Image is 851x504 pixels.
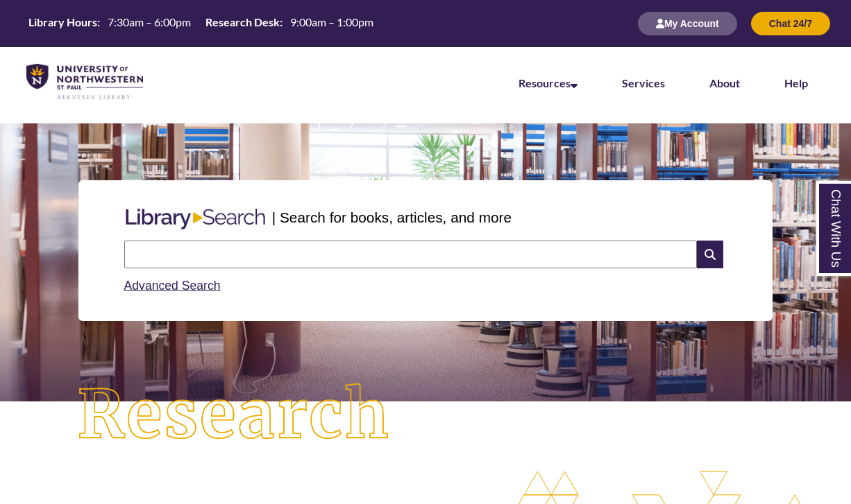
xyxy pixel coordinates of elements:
th: Library Hours: [23,15,102,30]
p: | Search for books, articles, and more [272,207,512,228]
i: Search [697,241,723,268]
img: Research [42,349,426,482]
span: 7:30am – 6:00pm [108,15,191,28]
button: Chat 24/7 [751,12,830,35]
a: Advanced Search [124,279,221,293]
a: Chat 24/7 [751,17,830,29]
a: About [709,76,740,89]
table: Hours Today [23,15,379,32]
a: Hours Today [23,15,379,33]
img: UNWSP Library Logo [26,64,143,101]
a: Resources [519,76,578,89]
a: My Account [638,17,737,29]
a: Services [622,76,665,89]
button: My Account [638,12,737,35]
span: 9:00am – 1:00pm [290,15,373,28]
img: Libary Search [119,203,272,235]
th: Research Desk: [200,15,285,30]
a: Help [784,76,808,89]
